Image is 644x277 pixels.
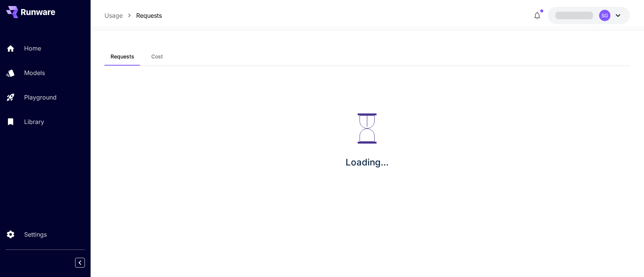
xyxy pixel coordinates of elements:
[24,230,47,239] p: Settings
[105,11,123,20] a: Usage
[105,11,162,20] nav: breadcrumb
[151,53,163,60] span: Cost
[81,256,91,269] div: Collapse sidebar
[111,53,134,60] span: Requests
[548,7,630,24] button: SG
[346,156,389,169] p: Loading...
[24,44,41,53] p: Home
[24,93,57,102] p: Playground
[136,11,162,20] a: Requests
[24,117,44,126] p: Library
[75,258,85,268] button: Collapse sidebar
[599,10,610,21] div: SG
[24,68,45,77] p: Models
